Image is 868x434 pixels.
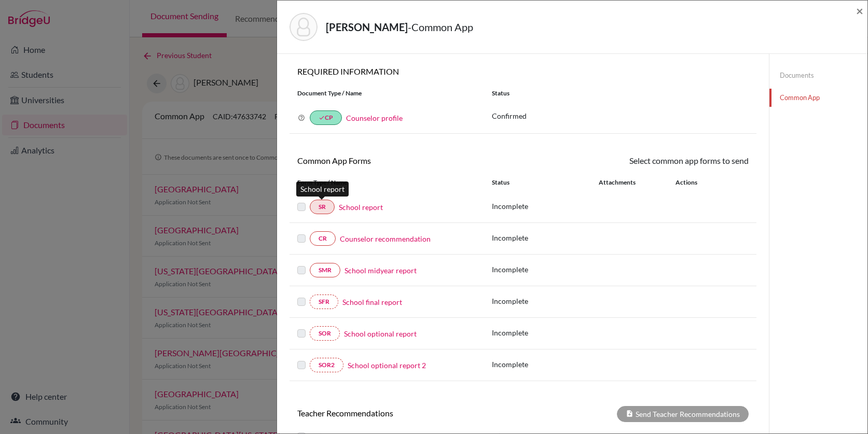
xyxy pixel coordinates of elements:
a: SMR [310,263,340,277]
a: SR [310,200,335,214]
p: Incomplete [492,327,599,338]
a: SOR2 [310,358,343,372]
a: School midyear report [345,265,417,276]
p: Incomplete [492,264,599,275]
a: SFR [310,295,338,309]
a: School optional report [344,328,417,339]
a: School report [339,202,383,213]
div: Send Teacher Recommendations [617,406,749,422]
a: CR [310,231,336,246]
p: Incomplete [492,296,599,306]
div: Status [492,178,599,187]
div: Actions [663,178,727,187]
p: Incomplete [492,232,599,243]
span: - Common App [408,21,473,33]
button: Close [856,5,863,17]
p: Confirmed [492,110,749,121]
h6: Teacher Recommendations [290,408,523,418]
div: Status [484,89,756,98]
a: School optional report 2 [348,360,426,371]
div: Attachments [599,178,663,187]
a: doneCP [310,110,342,125]
a: School final report [342,297,402,307]
a: Counselor profile [346,114,403,122]
span: × [856,3,863,18]
p: Incomplete [492,359,599,370]
h6: REQUIRED INFORMATION [290,66,756,76]
a: SOR [310,326,340,341]
div: Form Type / Name [290,178,484,187]
a: Counselor recommendation [340,233,431,244]
p: Incomplete [492,201,599,212]
i: done [319,115,325,121]
a: Documents [769,66,867,85]
div: School report [296,181,349,197]
a: Common App [769,89,867,107]
h6: Common App Forms [290,156,523,165]
strong: [PERSON_NAME] [326,21,408,33]
div: Select common app forms to send [523,155,756,167]
div: Document Type / Name [290,89,484,98]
